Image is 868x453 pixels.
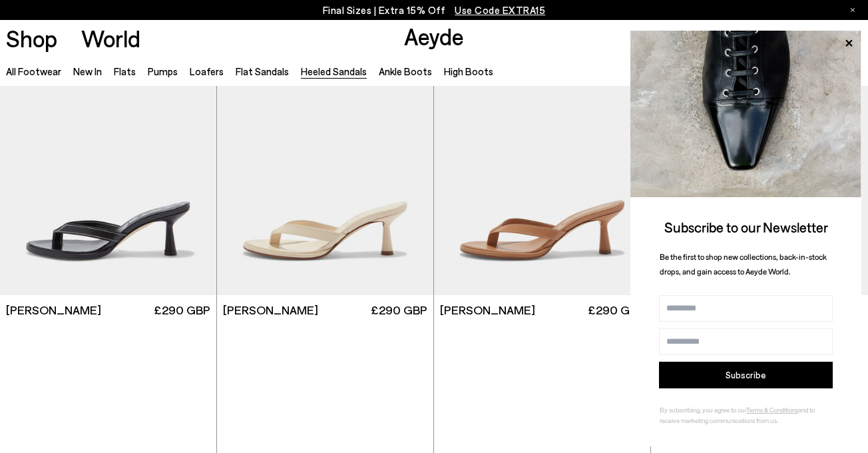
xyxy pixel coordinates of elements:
span: Be the first to shop new collections, back-in-stock drops, and gain access to Aeyde World. [660,252,827,276]
span: By subscribing, you agree to our [660,406,746,414]
a: Terms & Conditions [746,406,798,414]
a: Heeled Sandals [301,65,367,77]
a: High Boots [444,65,493,77]
a: World [81,27,140,50]
button: Subscribe [659,362,833,388]
span: [PERSON_NAME] [6,302,101,318]
a: Pumps [148,65,178,77]
a: Aeyde [404,22,464,50]
a: Ankle Boots [379,65,432,77]
a: [PERSON_NAME] £290 GBP [434,295,650,325]
span: [PERSON_NAME] [223,302,318,318]
span: £290 GBP [154,302,210,318]
a: [PERSON_NAME] £290 GBP [217,295,433,325]
a: Shop [6,27,57,50]
p: Final Sizes | Extra 15% Off [323,2,546,19]
span: £290 GBP [371,302,427,318]
a: Loafers [190,65,224,77]
span: £290 GBP [588,302,644,318]
span: [PERSON_NAME] [440,302,535,318]
a: Flats [114,65,136,77]
a: All Footwear [6,65,61,77]
a: New In [73,65,102,77]
span: Subscribe to our Newsletter [664,219,828,235]
a: Flat Sandals [236,65,289,77]
img: Daphne Leather Thong Sandals [217,23,433,295]
span: Navigate to /collections/ss25-final-sizes [455,4,545,16]
img: ca3f721fb6ff708a270709c41d776025.jpg [630,31,861,197]
img: Daphne Leather Thong Sandals [434,23,650,295]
